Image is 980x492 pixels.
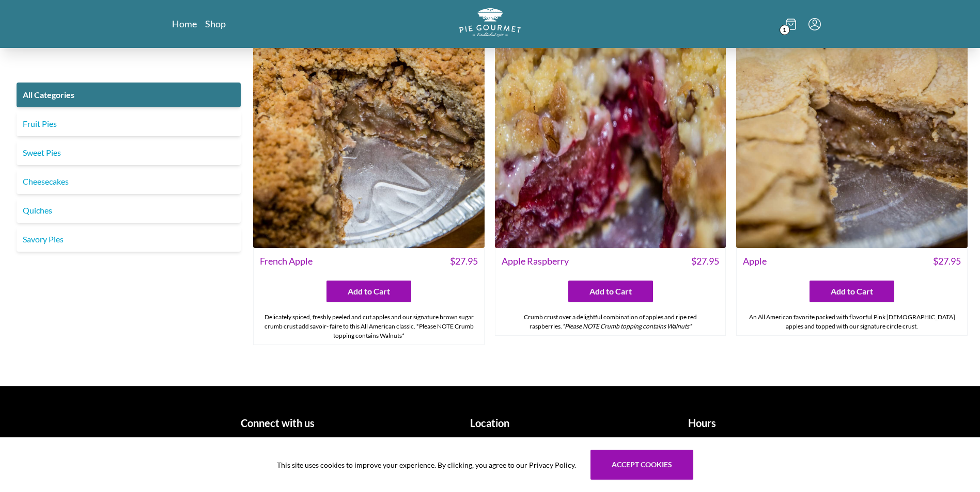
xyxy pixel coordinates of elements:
[388,415,592,431] h1: Location
[590,450,693,480] button: Accept cookies
[260,254,313,268] span: French Apple
[568,281,653,302] button: Add to Cart
[495,17,726,248] img: Apple Raspberry
[277,460,576,470] span: This site uses cookies to improve your experience. By clicking, you agree to our Privacy Policy.
[205,18,226,30] a: Shop
[691,254,719,268] span: $ 27.95
[172,18,197,30] a: Home
[562,322,692,330] em: *Please NOTE Crumb topping contains Walnuts*
[589,285,632,298] span: Add to Cart
[736,17,968,248] img: Apple
[737,308,967,335] div: An All American favorite packed with flavorful Pink [DEMOGRAPHIC_DATA] apples and topped with our...
[253,17,485,248] img: French Apple
[502,254,569,268] span: Apple Raspberry
[831,285,873,298] span: Add to Cart
[933,254,961,268] span: $ 27.95
[808,18,821,30] button: Menu
[810,281,894,302] button: Add to Cart
[17,198,241,223] a: Quiches
[780,25,790,35] span: 1
[17,227,241,252] a: Savory Pies
[17,83,241,107] a: All Categories
[348,285,390,298] span: Add to Cart
[459,8,521,37] img: logo
[254,308,484,345] div: Delicately spiced, freshly peeled and cut apples and our signature brown sugar crumb crust add sa...
[176,415,380,431] h1: Connect with us
[600,415,804,431] h1: Hours
[17,140,241,165] a: Sweet Pies
[17,111,241,136] a: Fruit Pies
[17,169,241,194] a: Cheesecakes
[495,308,726,335] div: Crumb crust over a delightful combination of apples and ripe red raspberries.
[743,254,767,268] span: Apple
[450,254,478,268] span: $ 27.95
[459,8,521,40] a: Logo
[326,281,411,302] button: Add to Cart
